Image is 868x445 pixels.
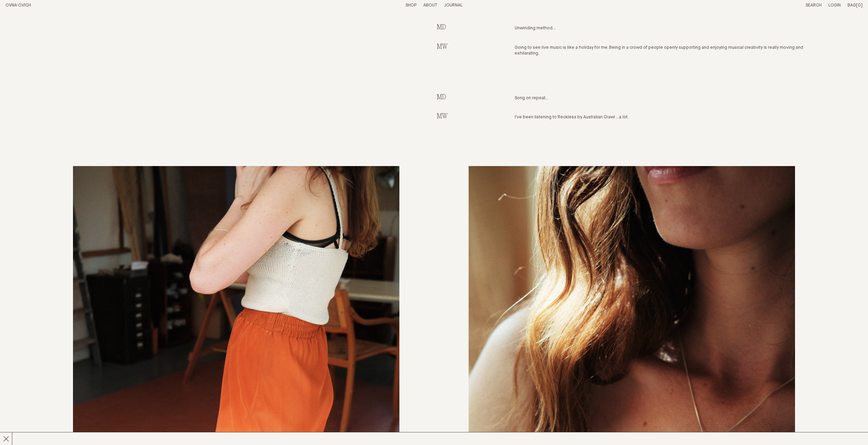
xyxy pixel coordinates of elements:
[444,3,462,8] a: Journal
[437,24,446,36] strong: MD
[515,24,827,43] td: Unwinding method...
[856,3,863,8] span: [0]
[437,113,448,120] strong: MW
[828,3,841,8] a: Login
[848,3,856,8] span: Bag
[5,3,31,8] a: Home
[515,113,827,149] td: I've been listening to Reckless by Australian Crawl ...a lot.
[423,3,437,9] summary: About
[406,3,416,8] a: Shop
[437,43,448,56] strong: MW
[515,93,827,113] td: Song on repeat...
[437,94,446,106] strong: MD
[515,43,827,93] td: Going to see live music is like a holiday for me. Being in a crowd of people openly supporting an...
[806,3,822,8] a: Search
